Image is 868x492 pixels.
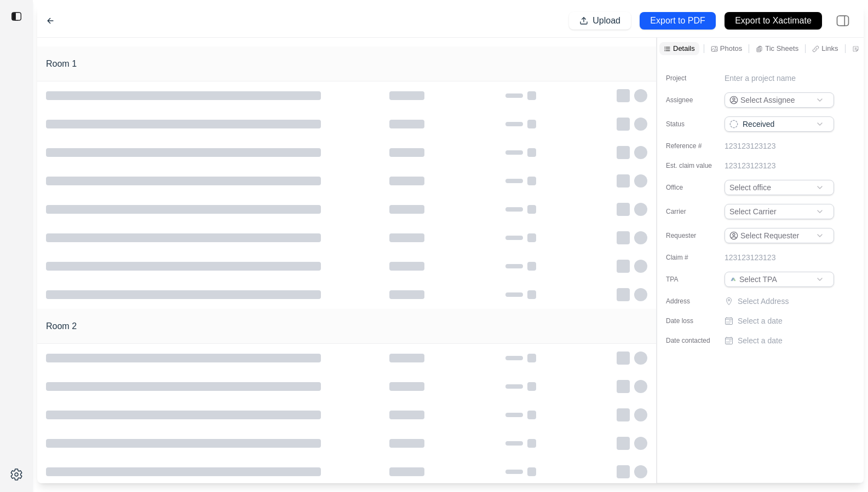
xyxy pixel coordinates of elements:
p: Select a date [738,335,783,346]
p: Enter a project name [725,73,796,84]
img: right-panel.svg [831,9,855,33]
label: Project [666,74,721,83]
p: Select Address [738,296,836,307]
button: Upload [569,12,631,30]
p: Select a date [738,315,783,326]
label: Carrier [666,207,721,216]
p: Links [821,44,838,53]
p: 123123123123 [725,140,775,151]
label: Requester [666,231,721,240]
p: Upload [593,15,620,27]
p: Export to PDF [650,15,705,27]
p: Details [673,44,695,53]
label: Address [666,297,721,306]
p: Tic Sheets [765,44,798,53]
label: Assignee [666,96,721,104]
p: 123123123123 [725,160,775,171]
button: Export to Xactimate [725,12,822,30]
button: Export to PDF [640,12,716,30]
label: TPA [666,275,721,284]
label: Date loss [666,317,721,325]
label: Reference # [666,142,721,150]
label: Status [666,120,721,128]
p: 123123123123 [725,252,775,263]
h1: Room 1 [46,57,77,71]
label: Date contacted [666,336,721,345]
label: Office [666,183,721,192]
img: toggle sidebar [11,11,22,22]
p: Photos [720,44,742,53]
h1: Room 2 [46,320,77,333]
label: Claim # [666,253,721,262]
label: Est. claim value [666,161,721,170]
p: Export to Xactimate [735,15,812,27]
